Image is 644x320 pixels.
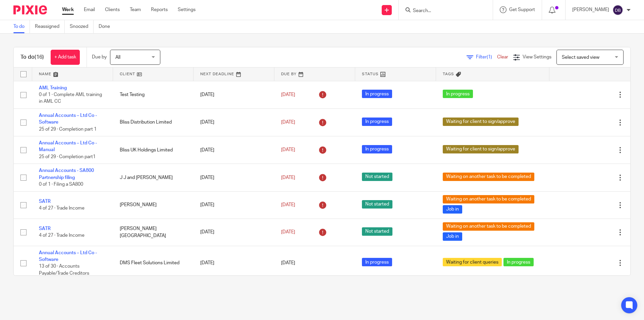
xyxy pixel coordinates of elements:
[113,246,194,280] td: DMS Fleet Solutions Limited
[113,108,194,136] td: Bliss Distribution Limited
[39,92,102,104] span: 0 of 1 · Complete AML training in AML CC
[362,118,392,126] span: In progress
[281,230,295,234] span: [DATE]
[35,20,65,33] a: Reassigned
[99,20,115,33] a: Done
[362,227,392,236] span: Not started
[39,154,96,159] span: 25 of 29 · Completion part1
[572,6,609,13] p: [PERSON_NAME]
[509,7,535,12] span: Get Support
[39,226,51,231] a: SATR
[51,50,80,65] a: + Add task
[443,173,534,181] span: Waiting on another task to be completed
[362,90,392,98] span: In progress
[362,145,392,153] span: In progress
[612,5,623,15] img: svg%3E
[113,164,194,191] td: J J and [PERSON_NAME]
[62,6,74,13] a: Work
[92,54,107,60] p: Due by
[130,6,141,13] a: Team
[443,232,462,241] span: Job in
[443,205,462,214] span: Job in
[70,20,94,33] a: Snoozed
[476,55,497,59] span: Filter
[443,222,534,231] span: Waiting on another task to be completed
[39,250,97,262] a: Annual Accounts – Ltd Co - Software
[281,120,295,125] span: [DATE]
[487,55,492,59] span: (1)
[13,5,47,14] img: Pixie
[503,258,534,266] span: In progress
[20,54,44,61] h1: To do
[194,164,274,191] td: [DATE]
[113,191,194,219] td: [PERSON_NAME]
[194,136,274,164] td: [DATE]
[39,264,89,276] span: 13 of 30 · Accounts Payable/Trade Creditors
[39,127,97,132] span: 25 of 29 · Completion part 1
[113,81,194,108] td: Test Testing
[443,90,473,98] span: In progress
[412,8,473,14] input: Search
[281,202,295,207] span: [DATE]
[194,246,274,280] td: [DATE]
[39,206,85,211] span: 4 of 27 · Trade Income
[115,55,120,60] span: All
[84,6,95,13] a: Email
[281,261,295,265] span: [DATE]
[362,258,392,266] span: In progress
[194,191,274,219] td: [DATE]
[362,173,392,181] span: Not started
[39,182,83,187] span: 0 of 1 · Filing a SA800
[113,136,194,164] td: Bliss UK Holdings Limited
[105,6,120,13] a: Clients
[39,233,85,238] span: 4 of 27 · Trade Income
[281,175,295,180] span: [DATE]
[39,141,97,152] a: Annual Accounts – Ltd Co - Manual
[497,55,508,59] a: Clear
[562,55,599,60] span: Select saved view
[39,199,51,204] a: SATR
[178,6,196,13] a: Settings
[443,72,454,76] span: Tags
[194,219,274,246] td: [DATE]
[194,108,274,136] td: [DATE]
[281,92,295,97] span: [DATE]
[443,118,519,126] span: Waiting for client to sign/approve
[39,86,67,90] a: AML Training
[281,148,295,152] span: [DATE]
[39,168,94,180] a: Annual Accounts - SA800 Partnership filing
[113,219,194,246] td: [PERSON_NAME][GEOGRAPHIC_DATA]
[39,113,97,125] a: Annual Accounts – Ltd Co - Software
[194,81,274,108] td: [DATE]
[443,145,519,153] span: Waiting for client to sign/approve
[443,258,502,266] span: Waiting for client queries
[35,54,44,60] span: (16)
[443,195,534,203] span: Waiting on another task to be completed
[362,200,392,209] span: Not started
[13,20,30,33] a: To do
[523,55,551,59] span: View Settings
[151,6,168,13] a: Reports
